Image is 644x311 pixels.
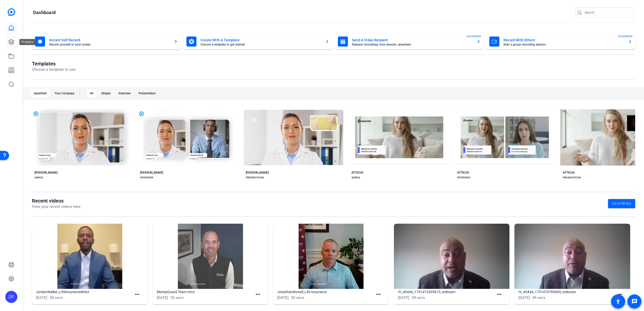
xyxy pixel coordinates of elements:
h1: Recent videos [32,198,80,204]
div: SIMPLE [351,176,360,180]
span: [DATE] [277,295,289,300]
div: SIMPLE [34,176,43,180]
span: [DATE] [398,295,409,300]
div: PRESENTATION [563,176,581,180]
img: MoneyGuard Team Intro [153,224,268,289]
span: 59 secs [412,295,425,300]
span: [DATE] [518,295,530,300]
h1: Dashboard [33,10,56,16]
img: JonathanStovall_Life Insurance [273,224,389,289]
button: Record With OthersStart a group recording sessionENTERPRISE [486,33,635,50]
h1: Templates [32,61,75,67]
input: Search [585,10,630,16]
div: Your Company [52,89,77,97]
mat-card-title: Create With A Template [200,37,321,43]
span: [DATE] [36,295,47,300]
img: JordanWalker_Lifeinsurancedirect [32,224,148,289]
div: ATTICUS [457,171,469,175]
h1: IV_49444_1751472435615_webcam [398,289,495,295]
div: INTERVIEW [457,176,470,180]
mat-icon: accessibility [615,298,621,304]
h1: IV_49444_1751470783695_webcam [518,289,616,295]
div: Projects [19,39,35,45]
span: ENTERPRISE [467,34,481,38]
button: Instant Self RecordRecord yourself or your screen [32,33,181,50]
mat-card-subtitle: Request recordings from anyone, anywhere [352,43,473,46]
div: INTERVIEW [140,176,153,180]
span: 49 secs [532,295,545,300]
mat-card-title: Record With Others [503,37,624,43]
mat-card-subtitle: Record yourself or your screen [49,43,170,46]
span: Go to library [612,201,631,206]
img: blue-gradient.svg [8,8,15,16]
span: ENTERPRISE [618,34,633,38]
mat-icon: more_horiz [134,291,140,298]
mat-card-title: Instant Self Record [49,37,170,43]
mat-icon: more_horiz [375,291,382,298]
mat-card-title: Send A Video Request [352,37,473,43]
a: Go to library [608,199,635,208]
div: PRESENTATION [246,176,264,180]
button: Create With A TemplateChoose a template to get started [183,33,332,50]
span: 50 secs [291,295,304,300]
p: View your recent videos here [32,204,80,210]
mat-icon: more_horiz [617,291,623,298]
div: Interview [115,89,134,97]
div: All [87,89,96,97]
mat-icon: more_horiz [496,291,502,298]
mat-icon: more_horiz [255,291,261,298]
span: 53 secs [171,295,184,300]
mat-card-subtitle: Start a group recording session [503,43,624,46]
h1: JordanWalker_Lifeinsurancedirect [36,289,133,295]
div: [PERSON_NAME] [246,171,269,175]
div: Simple [98,89,113,97]
div: [PERSON_NAME] [34,171,57,175]
h1: MoneyGuard Team Intro [157,289,254,295]
span: [DATE] [157,295,168,300]
img: IV_49444_1751472435615_webcam [394,224,510,289]
div: [PERSON_NAME] [140,171,163,175]
mat-card-subtitle: Choose a template to get started [200,43,321,46]
span: 50 secs [50,295,63,300]
button: Send A Video RequestRequest recordings from anyone, anywhereENTERPRISE [335,33,484,50]
div: Presentation [136,89,159,97]
img: IV_49444_1751470783695_webcam [514,224,630,289]
div: ATTICUS [351,171,363,175]
div: OpenReel [31,89,50,97]
h1: JonathanStovall_Life Insurance [277,289,374,295]
div: ATTICUS [563,171,575,175]
mat-icon: message [631,298,637,304]
div: DF [5,291,17,303]
p: Choose a template to use [32,67,75,72]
